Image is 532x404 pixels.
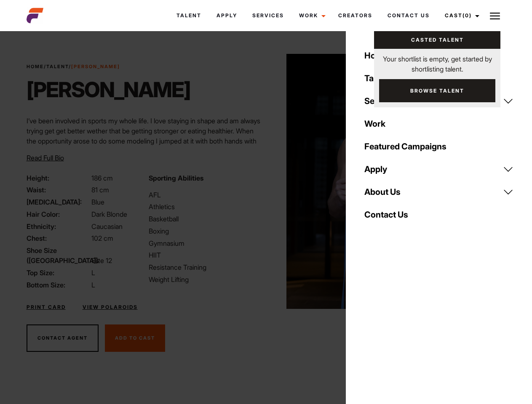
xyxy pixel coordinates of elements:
[91,186,109,194] span: 81 cm
[149,202,261,212] li: Athletics
[27,173,90,183] span: Height:
[359,67,519,90] a: Talent
[83,303,138,311] a: View Polaroids
[149,190,261,200] li: AFL
[359,90,519,112] a: Services
[115,335,155,341] span: Add To Cast
[209,4,245,27] a: Apply
[27,154,64,162] span: Read Full Bio
[380,4,437,27] a: Contact Us
[27,233,90,243] span: Chest:
[27,221,90,231] span: Ethnicity:
[291,4,331,27] a: Work
[359,181,519,203] a: About Us
[91,174,113,182] span: 186 cm
[46,64,69,69] a: Talent
[462,12,472,19] span: (0)
[27,63,120,70] span: / /
[91,281,95,289] span: L
[149,274,261,284] li: Weight Lifting
[27,303,66,311] a: Print Card
[105,324,165,352] button: Add To Cast
[149,174,203,182] strong: Sporting Abilities
[359,203,519,226] a: Contact Us
[374,31,500,49] a: Casted Talent
[359,44,519,67] a: Home
[27,7,43,24] img: cropped-aefm-brand-fav-22-square.png
[27,197,90,207] span: [MEDICAL_DATA]:
[91,234,113,242] span: 102 cm
[27,280,90,290] span: Bottom Size:
[359,158,519,181] a: Apply
[359,112,519,135] a: Work
[71,64,120,69] strong: [PERSON_NAME]
[27,324,99,352] button: Contact Agent
[91,222,123,231] span: Caucasian
[27,153,64,163] button: Read Full Bio
[379,79,495,102] a: Browse Talent
[149,262,261,272] li: Resistance Training
[331,4,380,27] a: Creators
[27,64,44,69] a: Home
[149,226,261,236] li: Boxing
[27,77,190,102] h1: [PERSON_NAME]
[91,256,112,265] span: Size 12
[91,210,127,218] span: Dark Blonde
[149,214,261,224] li: Basketball
[149,250,261,260] li: HIIT
[27,116,261,186] p: I’ve been involved in sports my whole life. I love staying in shape and am always trying get get ...
[169,4,209,27] a: Talent
[91,198,104,206] span: Blue
[149,238,261,248] li: Gymnasium
[27,185,90,195] span: Waist:
[91,268,95,277] span: L
[27,245,90,266] span: Shoe Size ([GEOGRAPHIC_DATA]):
[245,4,291,27] a: Services
[27,209,90,219] span: Hair Color:
[359,135,519,158] a: Featured Campaigns
[374,49,500,74] p: Your shortlist is empty, get started by shortlisting talent.
[490,11,500,21] img: Burger icon
[437,4,484,27] a: Cast(0)
[27,268,90,278] span: Top Size:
